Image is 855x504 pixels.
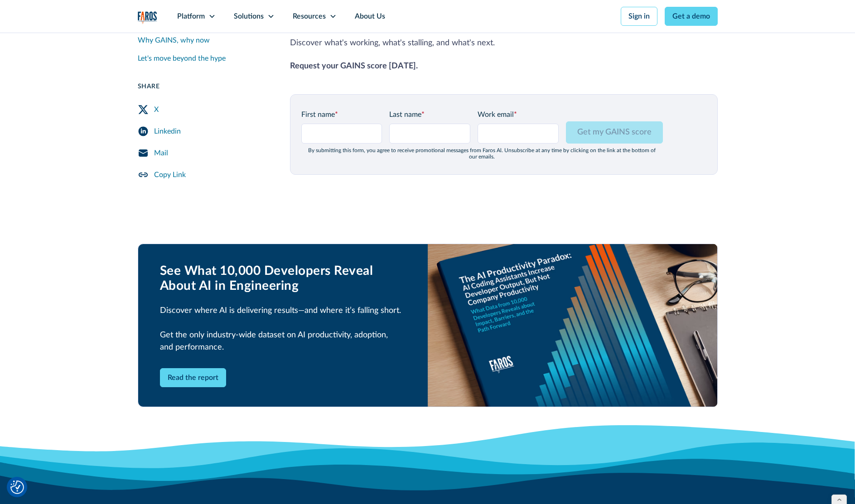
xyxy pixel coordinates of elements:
[290,62,418,70] strong: Request your GAINS score [DATE].
[138,164,268,186] a: Copy Link
[154,148,168,158] div: Mail
[290,37,718,49] p: Discover what's working, what's stalling, and what's next.
[138,53,226,64] div: Let's move beyond the hype
[138,120,268,142] a: LinkedIn Share
[301,109,706,160] form: GAINS Page Form - mid
[10,480,24,494] button: Cookie Settings
[621,7,657,26] a: Sign in
[138,31,268,49] a: Why GAINS, why now
[389,109,470,120] label: Last name
[138,11,157,24] img: Logo of the analytics and reporting company Faros.
[566,121,663,144] input: Get my GAINS score
[234,11,264,22] div: Solutions
[154,104,159,115] div: X
[138,99,268,120] a: Twitter Share
[160,264,406,294] h2: See What 10,000 Developers Reveal About AI in Engineering
[138,142,268,164] a: Mail Share
[301,147,663,160] div: By submitting this form, you agree to receive promotional messages from Faros Al. Unsubscribe at ...
[665,7,718,26] a: Get a demo
[154,126,181,137] div: Linkedin
[138,82,268,91] div: Share
[10,480,24,494] img: Revisit consent button
[428,244,717,406] img: AI Productivity Paradox Report 2025
[301,109,382,120] label: First name
[154,169,186,180] div: Copy Link
[160,368,226,387] a: Read the report
[138,49,268,67] a: Let's move beyond the hype
[138,35,210,46] div: Why GAINS, why now
[138,11,157,24] a: home
[478,109,559,120] label: Work email
[293,11,326,22] div: Resources
[160,305,406,354] p: Discover where AI is delivering results—and where it’s falling short. Get the only industry-wide ...
[177,11,205,22] div: Platform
